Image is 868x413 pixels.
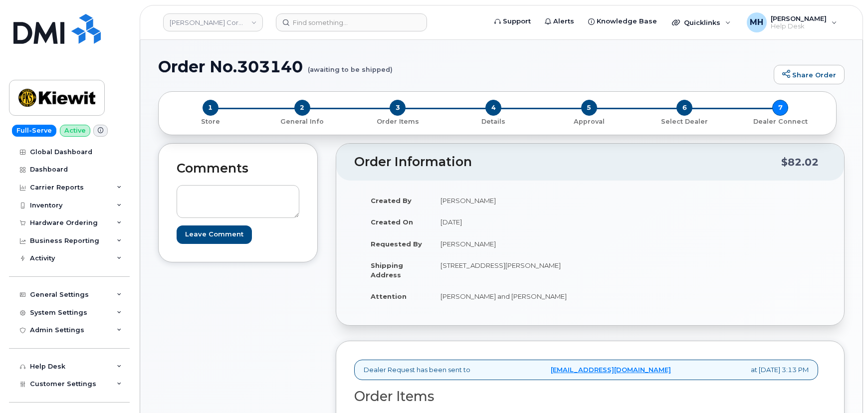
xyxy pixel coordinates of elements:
a: 6 Select Dealer [637,116,733,126]
a: [EMAIL_ADDRESS][DOMAIN_NAME] [551,365,671,375]
td: [DATE] [432,211,583,233]
td: [PERSON_NAME] [432,190,583,211]
span: 3 [390,100,406,116]
div: $82.02 [781,153,819,172]
a: 1 Store [167,116,254,126]
h1: Order No.303140 [158,58,769,75]
h2: Order Information [354,155,781,169]
td: [STREET_ADDRESS][PERSON_NAME] [432,254,583,285]
h2: Comments [177,162,299,176]
h2: Order Items [354,389,818,404]
a: 5 Approval [541,116,637,126]
strong: Shipping Address [371,261,403,279]
span: 2 [294,100,310,116]
td: [PERSON_NAME] and [PERSON_NAME] [432,285,583,307]
a: 4 Details [445,116,541,126]
span: 6 [676,100,692,116]
td: [PERSON_NAME] [432,233,583,255]
p: Details [449,117,537,126]
p: Select Dealer [641,117,729,126]
p: Store [171,117,250,126]
span: 5 [581,100,597,116]
a: 2 General Info [254,116,350,126]
strong: Attention [371,292,407,300]
div: Dealer Request has been sent to at [DATE] 3:13 PM [354,360,818,380]
input: Leave Comment [177,225,252,244]
a: 3 Order Items [350,116,445,126]
small: (awaiting to be shipped) [308,58,393,73]
a: Share Order [774,65,845,85]
p: Order Items [354,117,441,126]
p: Approval [545,117,633,126]
p: General Info [258,117,346,126]
strong: Created By [371,197,412,205]
strong: Requested By [371,240,422,248]
strong: Created On [371,218,413,226]
span: 1 [203,100,218,116]
span: 4 [485,100,501,116]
